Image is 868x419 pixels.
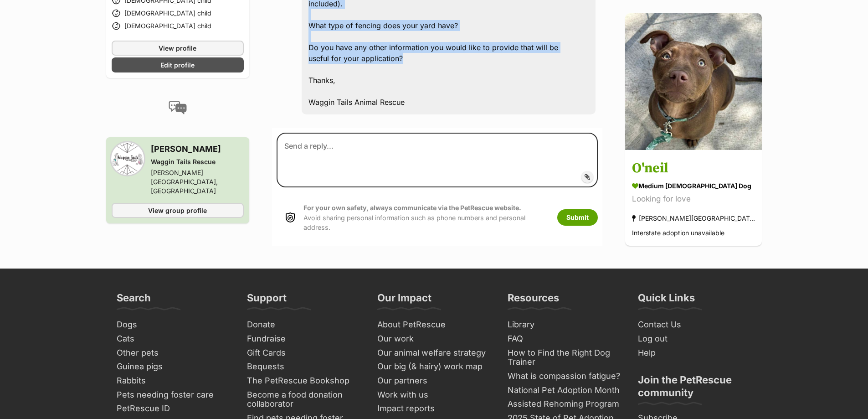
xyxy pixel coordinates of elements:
[113,360,234,374] a: Guinea pigs
[247,291,287,310] h3: Support
[504,332,625,346] a: FAQ
[148,205,207,215] span: View group profile
[374,360,495,374] a: Our big (& hairy) work map
[374,388,495,402] a: Work with us
[169,100,187,114] img: conversation-icon-4a6f8262b818ee0b60e3300018af0b2d0b884aa5de6e9bcb8d3d4eeb1a70a7c4.svg
[508,291,559,310] h3: Resources
[151,142,244,155] h3: [PERSON_NAME]
[113,346,234,360] a: Other pets
[374,374,495,388] a: Our partners
[117,291,151,310] h3: Search
[504,346,625,369] a: How to Find the Right Dog Trainer
[113,374,234,388] a: Rabbits
[159,43,196,52] span: View profile
[243,360,365,374] a: Bequests
[113,332,234,346] a: Cats
[303,204,521,212] strong: For your own safety, always communicate via the PetRescue website.
[504,397,625,411] a: Assisted Rehoming Program
[243,374,365,388] a: The PetRescue Bookshop
[374,402,495,416] a: Impact reports
[243,346,365,360] a: Gift Cards
[303,203,548,232] p: Avoid sharing personal information such as phone numbers and personal address.
[243,388,365,411] a: Become a food donation collaborator
[638,291,695,310] h3: Quick Links
[634,332,755,346] a: Log out
[634,318,755,332] a: Contact Us
[377,291,431,310] h3: Our Impact
[112,202,244,217] a: View group profile
[374,332,495,346] a: Our work
[374,346,495,360] a: Our animal welfare strategy
[113,402,234,416] a: PetRescue ID
[625,151,762,246] a: O'neil medium [DEMOGRAPHIC_DATA] Dog Looking for love [PERSON_NAME][GEOGRAPHIC_DATA], [GEOGRAPHIC...
[151,157,244,166] div: Waggin Tails Rescue
[634,346,755,360] a: Help
[638,373,752,404] h3: Join the PetRescue community
[557,209,598,226] button: Submit
[243,318,365,332] a: Donate
[632,229,724,237] span: Interstate adoption unavailable
[625,13,762,150] img: O'neil
[632,193,755,205] div: Looking for love
[112,7,244,18] li: [DEMOGRAPHIC_DATA] child
[113,318,234,332] a: Dogs
[113,388,234,402] a: Pets needing foster care
[112,20,244,31] li: [DEMOGRAPHIC_DATA] child
[112,142,144,174] img: Waggin Tails Rescue profile pic
[504,369,625,383] a: What is compassion fatigue?
[151,168,244,195] div: [PERSON_NAME][GEOGRAPHIC_DATA], [GEOGRAPHIC_DATA]
[112,40,244,55] a: View profile
[504,383,625,398] a: National Pet Adoption Month
[243,332,365,346] a: Fundraise
[112,57,244,72] a: Edit profile
[632,181,755,191] div: medium [DEMOGRAPHIC_DATA] Dog
[374,318,495,332] a: About PetRescue
[632,212,755,224] div: [PERSON_NAME][GEOGRAPHIC_DATA], [GEOGRAPHIC_DATA]
[632,158,755,179] h3: O'neil
[504,318,625,332] a: Library
[160,60,195,69] span: Edit profile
